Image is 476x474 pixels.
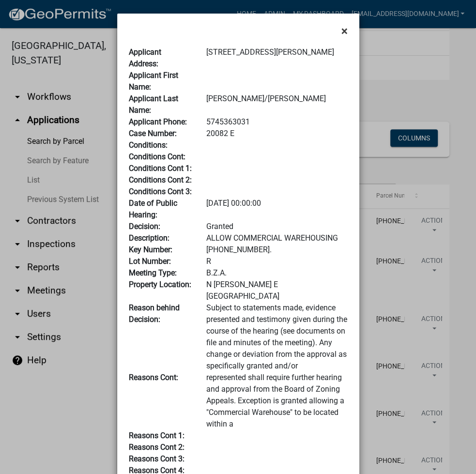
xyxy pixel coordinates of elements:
[129,303,180,324] b: Reason behind Decision:
[341,24,348,38] span: ×
[129,268,177,277] b: Meeting Type:
[129,222,160,231] b: Decision:
[199,256,354,267] div: R
[199,279,354,302] div: N [PERSON_NAME] E [GEOGRAPHIC_DATA]
[129,187,192,196] b: Conditions Cont 3:
[129,454,184,463] b: Reasons Cont 3:
[129,94,178,115] b: Applicant Last Name:
[129,71,178,92] b: Applicant First Name:
[129,47,161,68] b: Applicant Address:
[199,128,354,139] div: 20082 E
[199,302,354,372] div: Subject to statements made, evidence presented and testimony given during the course of the heari...
[129,152,185,161] b: Conditions Cont:
[129,280,191,289] b: Property Location:
[129,443,184,452] b: Reasons Cont 2:
[199,372,354,430] div: represented shall require further hearing and approval from the Board of Zoning Appeals. Exceptio...
[129,140,168,150] b: Conditions:
[129,245,172,254] b: Key Number:
[334,17,355,45] button: Close
[129,233,169,243] b: Description:
[129,175,192,184] b: Conditions Cont 2:
[199,198,354,221] div: [DATE] 00:00:00
[129,431,184,440] b: Reasons Cont 1:
[199,46,354,70] div: [STREET_ADDRESS][PERSON_NAME]
[129,117,187,126] b: Applicant Phone:
[129,164,192,173] b: Conditions Cont 1:
[129,257,171,266] b: Lot Number:
[129,129,177,138] b: Case Number:
[199,93,354,116] div: [PERSON_NAME]/[PERSON_NAME]
[129,373,178,382] b: Reasons Cont:
[199,116,354,128] div: 5745363031
[199,244,354,256] div: [PHONE_NUMBER].
[199,232,354,244] div: ALLOW COMMERCIAL WAREHOUSING
[199,267,354,279] div: B.Z.A.
[199,221,354,232] div: Granted
[129,199,177,219] b: Date of Public Hearing:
